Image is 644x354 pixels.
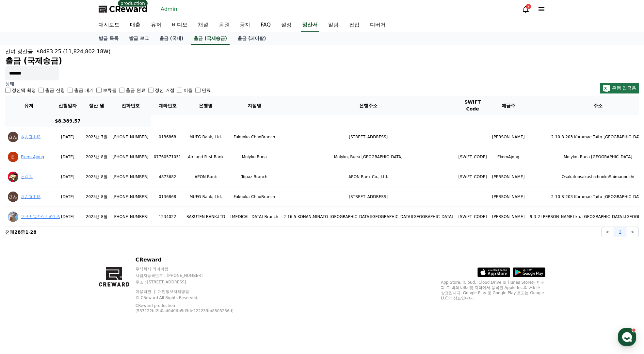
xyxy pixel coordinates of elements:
a: 공지 [234,18,255,32]
td: Molyko Buea [228,147,281,167]
td: [PHONE_NUMBER] [110,187,151,207]
a: 대시보드 [93,18,125,32]
td: [MEDICAL_DATA] Branch [228,207,281,227]
td: [PHONE_NUMBER] [110,167,151,187]
a: 설정 [84,207,125,224]
label: 출금 대기 [74,87,94,93]
span: 잔여 정산금: [5,48,35,55]
td: [PERSON_NAME] [490,127,527,147]
label: 만료 [202,87,211,93]
strong: 1 [25,229,28,235]
a: FAQ [255,18,276,32]
div: 7 [526,4,531,9]
span: $8483.25 (11,824,802.18₩) [37,48,111,55]
a: マサカズのうさぎ生活 [21,214,60,219]
a: 출금 (국제송금) [191,32,230,45]
a: 이용약관 [136,289,156,294]
p: 주식회사 와이피랩 [136,266,250,272]
a: 매출 [125,18,146,32]
label: 정산액 확정 [12,87,36,93]
td: Afriland First Bank [184,147,228,167]
td: 2-16-5 KONAN,MINATO-[GEOGRAPHIC_DATA][GEOGRAPHIC_DATA][GEOGRAPHIC_DATA] [281,207,456,227]
td: [PERSON_NAME] [490,207,527,227]
td: RAKUTEN BANK,LTD [184,207,228,227]
strong: 28 [30,229,36,235]
a: 출금 (페이팔) [232,32,271,45]
td: [DATE] [52,187,83,207]
a: 채널 [193,18,214,32]
td: [PHONE_NUMBER] [110,207,151,227]
a: 음원 [214,18,234,32]
p: 사업자등록번호 : [PHONE_NUMBER] [136,273,250,278]
th: 계좌번호 [151,96,184,115]
label: 출금 완료 [126,87,145,93]
span: CReward [109,4,148,14]
a: 발급 목록 [93,32,124,45]
span: 은행 입금용 [612,85,636,91]
p: CReward [136,256,250,264]
td: AEON Bank Co., Ltd. [281,167,456,187]
th: 지점명 [228,96,281,115]
a: 출금 (국내) [154,32,189,45]
button: 은행 입금용 [600,83,639,93]
strong: 28 [14,229,21,235]
td: AEON Bank [184,167,228,187]
td: [SWIFT_CODE] [456,147,490,167]
th: 전화번호 [110,96,151,115]
button: 1 [614,227,626,237]
a: CReward [99,4,148,14]
td: 2025년 8월 [83,187,110,207]
p: 주소 : [STREET_ADDRESS] [136,279,250,285]
img: ACg8ocICNlexB5AcapLzyEFGUjPEeqmi778hVJT9gvB07Liy6tA2qQLgpg=s96-c [8,211,18,222]
a: 디버거 [365,18,391,32]
td: 2025년 8월 [83,207,110,227]
label: 정산 거절 [155,87,174,93]
td: MUFG Bank, Ltd. [184,187,228,207]
th: 은행주소 [281,96,456,115]
a: 7 [522,5,530,13]
td: MUFG Bank, Ltd. [184,127,228,147]
th: 은행명 [184,96,228,115]
a: さん宜由紀 [21,135,40,139]
button: > [626,227,639,237]
p: 전체 중 - [5,229,37,235]
td: [DATE] [52,167,83,187]
td: [PERSON_NAME] [490,167,527,187]
a: 홈 [2,207,43,224]
th: 정산 월 [83,96,110,115]
td: [PHONE_NUMBER] [110,127,151,147]
th: 예금주 [490,96,527,115]
th: 신청일자 [52,96,83,115]
a: 팝업 [344,18,365,32]
th: SWIFT Code [456,96,490,115]
img: ACg8ocJyqIvzcjOKCc7CLR06tbfW3SYXcHq8ceDLY-NhrBxcOt2D2w=s96-c [8,132,18,142]
th: 유저 [5,96,52,115]
a: 알림 [323,18,344,32]
td: [STREET_ADDRESS] [281,127,456,147]
td: [DATE] [52,147,83,167]
a: 설정 [276,18,297,32]
a: 유저 [146,18,167,32]
a: さん宜由紀 [21,194,40,199]
span: 대화 [60,217,68,223]
td: 07760571051 [151,147,184,167]
td: [PHONE_NUMBER] [110,147,151,167]
td: 1234022 [151,207,184,227]
td: Fukuoka-ChuoBranch [228,127,281,147]
h2: 출금 (국제송금) [5,56,639,66]
a: ヒロム [21,175,33,179]
a: Ekem Ajong [21,155,44,159]
a: 비디오 [167,18,193,32]
p: $8,389.57 [55,118,81,125]
td: [STREET_ADDRESS] [281,187,456,207]
p: © CReward All Rights Reserved. [136,295,250,300]
td: 2025년 8월 [83,147,110,167]
td: Topaz Branch [228,167,281,187]
td: [PERSON_NAME] [490,187,527,207]
td: EkemAjong [490,147,527,167]
td: [DATE] [52,127,83,147]
a: Admin [158,4,180,14]
button: < [601,227,614,237]
a: 정산서 [301,18,319,32]
a: 발급 로그 [124,32,154,45]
